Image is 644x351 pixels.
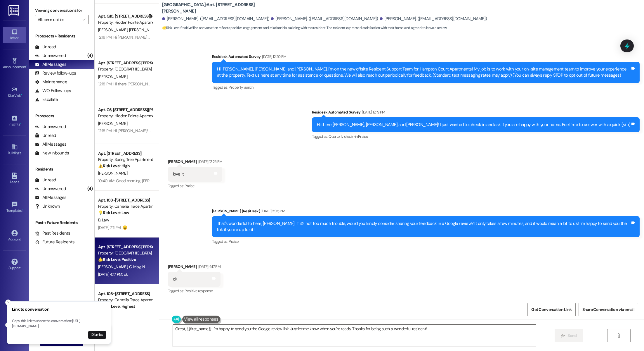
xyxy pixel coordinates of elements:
[29,166,94,172] div: Residents
[527,303,575,316] button: Get Conversation Link
[217,66,630,79] div: Hi [PERSON_NAME], [PERSON_NAME] and [PERSON_NAME], I'm on the new offsite Resident Support Team f...
[29,220,94,226] div: Past + Future Residents
[29,113,94,119] div: Prospects
[312,109,640,117] div: Residesk Automated Survey
[98,13,152,19] div: Apt. G10, [STREET_ADDRESS][PERSON_NAME]
[12,319,106,329] p: Copy this link to share the conversation: [URL][DOMAIN_NAME]
[35,177,56,183] div: Unread
[98,35,529,40] div: 12:18 PM: Hi [PERSON_NAME] and [PERSON_NAME]! We're so glad you chose Hidden Pointe Apartments! W...
[261,54,286,60] div: [DATE] 12:20 PM
[3,228,26,244] a: Account
[358,134,368,139] span: Praise
[98,66,152,72] div: Property: [GEOGRAPHIC_DATA]
[212,83,640,92] div: Tagged as:
[360,109,385,115] div: [DATE] 12:19 PM
[162,16,270,22] div: [PERSON_NAME]. ([EMAIL_ADDRESS][DOMAIN_NAME])
[212,237,640,246] div: Tagged as:
[3,113,26,129] a: Insights •
[98,81,334,87] div: 12:18 PM: Hi there [PERSON_NAME]! I just wanted to check in and ask if you are happy with your ho...
[260,208,285,214] div: [DATE] 2:05 PM
[35,195,66,201] div: All Messages
[21,93,22,97] span: •
[98,178,489,183] div: 10:40 AM: Good morning, [PERSON_NAME]! Thanks for the update. I understand you'll be bringing a m...
[185,183,194,188] span: Praise
[3,257,26,273] a: Support
[35,230,70,236] div: Past Residents
[86,184,94,193] div: (4)
[212,54,640,62] div: Residesk Automated Survey
[98,244,152,250] div: Apt. [STREET_ADDRESS][PERSON_NAME]
[129,27,158,32] span: [PERSON_NAME]
[168,159,223,167] div: [PERSON_NAME]
[162,2,279,14] b: [GEOGRAPHIC_DATA]: Apt. [STREET_ADDRESS][PERSON_NAME]
[98,297,152,303] div: Property: Camellia Trace Apartments
[98,156,152,163] div: Property: Spring Tree Apartments
[173,171,184,177] div: love it
[20,121,21,125] span: •
[229,239,238,244] span: Praise
[98,27,129,32] span: [PERSON_NAME]
[98,272,128,277] div: [DATE] 4:17 PM: ok
[35,239,74,245] div: Future Residents
[317,122,631,128] div: Hi there [PERSON_NAME], [PERSON_NAME] and [PERSON_NAME]! I just wanted to check in and ask if you...
[35,186,66,192] div: Unanswered
[98,74,127,79] span: [PERSON_NAME]
[582,307,634,313] span: Share Conversation via email
[5,300,11,305] button: Close toast
[35,133,56,139] div: Unread
[88,331,106,339] button: Dismiss
[212,208,640,216] div: [PERSON_NAME] (ResiDesk)
[129,264,142,269] span: C. May
[3,142,26,158] a: Buildings
[12,306,106,312] h3: Link to conversation
[8,5,20,16] img: ResiDesk Logo
[168,264,221,272] div: [PERSON_NAME]
[35,141,66,147] div: All Messages
[35,70,76,76] div: Review follow-ups
[86,51,94,60] div: (4)
[35,79,67,85] div: Maintenance
[162,25,447,31] span: : The conversation reflects positive engagement and relationship building with the resident. The ...
[561,333,565,338] i: 
[98,19,152,25] div: Property: Hidden Pointe Apartments
[271,16,378,22] div: [PERSON_NAME]. ([EMAIL_ADDRESS][DOMAIN_NAME])
[82,17,85,22] i: 
[98,291,152,297] div: Apt. 108~[STREET_ADDRESS]
[29,33,94,39] div: Prospects + Residents
[329,134,358,139] span: Quarterly check-in ,
[617,333,621,338] i: 
[142,264,154,269] span: N. May
[173,276,178,282] div: ok
[35,44,56,50] div: Unread
[197,264,221,270] div: [DATE] 4:17 PM
[35,6,88,15] label: Viewing conversations for
[567,333,577,339] span: Send
[35,88,71,94] div: WO Follow-ups
[98,257,136,262] strong: 🌟 Risk Level: Positive
[22,208,23,212] span: •
[185,288,213,293] span: Positive response
[98,217,109,223] span: B. Law
[98,304,135,309] strong: 🚨 Risk Level: Highest
[3,85,26,100] a: Site Visit •
[98,113,152,119] div: Property: Hidden Pointe Apartments
[35,150,69,156] div: New Inbounds
[168,287,221,295] div: Tagged as:
[531,307,572,313] span: Get Conversation Link
[579,303,638,316] button: Share Conversation via email
[98,171,127,176] span: [PERSON_NAME]
[380,16,487,22] div: [PERSON_NAME]. ([EMAIL_ADDRESS][DOMAIN_NAME])
[229,85,253,90] span: Property launch
[217,221,630,233] div: That's wonderful to hear, [PERSON_NAME]! If it’s not too much trouble, would you kindly consider ...
[98,264,129,269] span: [PERSON_NAME]
[26,64,27,68] span: •
[35,53,66,59] div: Unanswered
[98,197,152,203] div: Apt. 108~[STREET_ADDRESS]
[35,61,66,68] div: All Messages
[3,171,26,187] a: Leads
[555,329,583,342] button: Send
[168,182,223,190] div: Tagged as:
[35,124,66,130] div: Unanswered
[35,203,60,209] div: Unknown
[5,322,11,328] button: Close toast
